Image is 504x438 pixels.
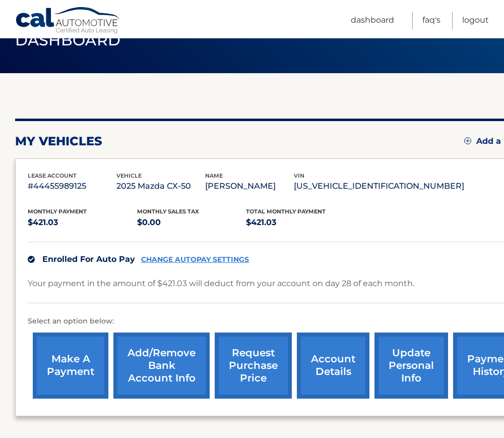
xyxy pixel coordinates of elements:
[28,179,116,193] p: #44455989125
[141,255,249,264] a: CHANGE AUTOPAY SETTINGS
[28,208,87,215] span: Monthly Payment
[28,172,77,179] span: lease account
[464,137,471,144] img: add.svg
[294,179,464,193] p: [US_VEHICLE_IDENTIFICATION_NUMBER]
[137,208,199,215] span: Monthly sales Tax
[246,215,355,230] p: $421.03
[28,215,137,230] p: $421.03
[15,31,121,49] span: Dashboard
[28,256,35,263] img: check.svg
[462,12,489,29] a: Logout
[205,172,223,179] span: name
[137,215,246,230] p: $0.00
[42,254,135,264] span: Enrolled For Auto Pay
[116,179,205,193] p: 2025 Mazda CX-50
[374,333,448,399] a: update personal info
[205,179,294,193] p: [PERSON_NAME]
[215,333,292,399] a: request purchase price
[116,172,142,179] span: vehicle
[33,333,108,399] a: make a payment
[422,12,440,29] a: FAQ's
[15,134,102,149] h2: my vehicles
[351,12,394,29] a: Dashboard
[297,333,369,399] a: account details
[28,277,414,291] p: Your payment in the amount of $421.03 will deduct from your account on day 28 of each month.
[246,208,326,215] span: Total Monthly Payment
[294,172,304,179] span: vin
[15,7,121,36] a: Cal Automotive
[113,333,210,399] a: Add/Remove bank account info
